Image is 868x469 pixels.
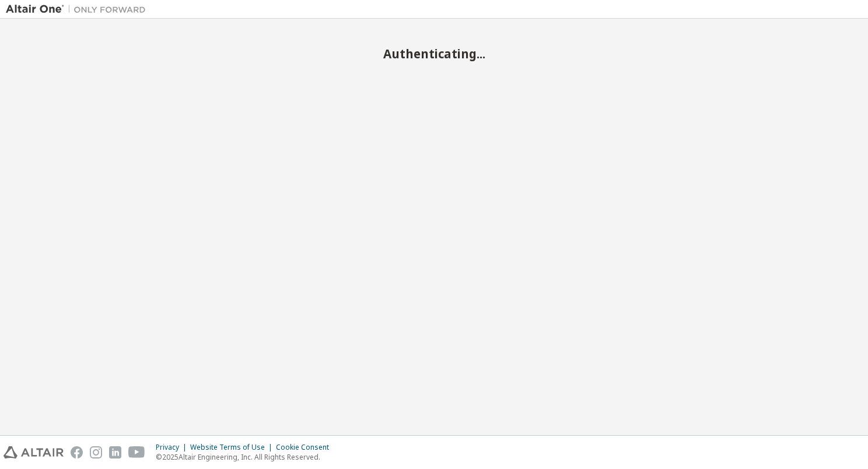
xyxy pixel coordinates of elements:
img: linkedin.svg [109,446,121,459]
div: Privacy [156,443,190,452]
img: facebook.svg [71,446,83,459]
h2: Authenticating... [6,46,862,61]
img: altair_logo.svg [3,446,64,459]
img: youtube.svg [128,446,145,459]
div: Website Terms of Use [190,443,276,452]
img: Altair One [6,3,152,15]
p: © 2025 Altair Engineering, Inc. All Rights Reserved. [156,452,336,462]
img: instagram.svg [90,446,102,459]
div: Cookie Consent [276,443,336,452]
